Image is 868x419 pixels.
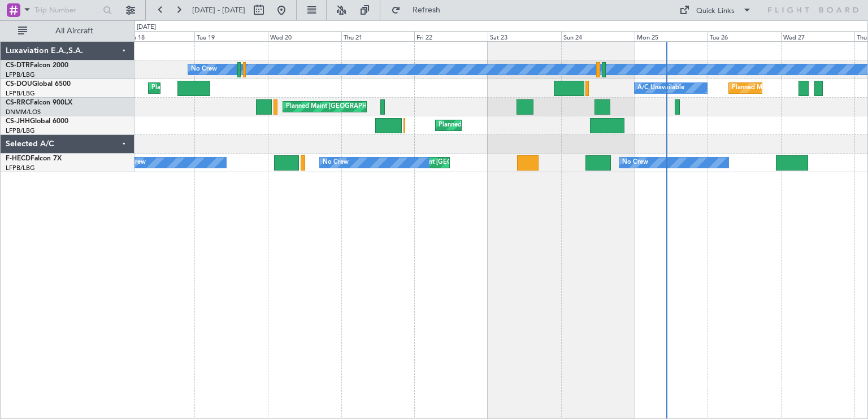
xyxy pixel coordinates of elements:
input: Trip Number [34,2,99,19]
button: Refresh [386,1,454,19]
div: Wed 27 [781,31,854,41]
a: CS-RRCFalcon 900LX [6,99,72,106]
div: Fri 22 [414,31,488,41]
a: LFPB/LBG [6,89,35,98]
a: CS-JHHGlobal 6000 [6,118,68,125]
a: LFPB/LBG [6,126,35,135]
div: No Crew [191,61,217,78]
div: Planned Maint [GEOGRAPHIC_DATA] ([GEOGRAPHIC_DATA]) [151,80,329,97]
div: Planned Maint [GEOGRAPHIC_DATA] ([GEOGRAPHIC_DATA]) [439,117,617,134]
span: CS-JHH [6,118,30,125]
button: All Aircraft [12,22,123,40]
div: Planned Maint [GEOGRAPHIC_DATA] ([GEOGRAPHIC_DATA]) [286,98,464,115]
a: CS-DOUGlobal 6500 [6,81,71,88]
div: A/C Unavailable [637,80,684,97]
a: DNMM/LOS [6,108,41,116]
div: Quick Links [696,6,735,17]
span: CS-DTR [6,62,30,69]
span: [DATE] - [DATE] [192,5,245,15]
div: Sun 24 [561,31,635,41]
button: Quick Links [674,1,757,19]
div: Sat 23 [488,31,561,41]
a: F-HECDFalcon 7X [6,155,62,162]
span: All Aircraft [29,27,119,35]
div: Tue 26 [708,31,781,41]
a: LFPB/LBG [6,71,35,79]
span: Refresh [403,6,450,14]
div: [DATE] [137,23,156,32]
div: Mon 25 [635,31,708,41]
div: No Crew [622,154,648,171]
span: CS-DOU [6,81,32,88]
div: No Crew [323,154,349,171]
span: F-HECD [6,155,31,162]
a: CS-DTRFalcon 2000 [6,62,68,69]
span: CS-RRC [6,99,30,106]
a: LFPB/LBG [6,164,35,172]
div: Thu 21 [341,31,415,41]
div: Mon 18 [121,31,194,41]
div: Tue 19 [194,31,268,41]
div: Wed 20 [268,31,341,41]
